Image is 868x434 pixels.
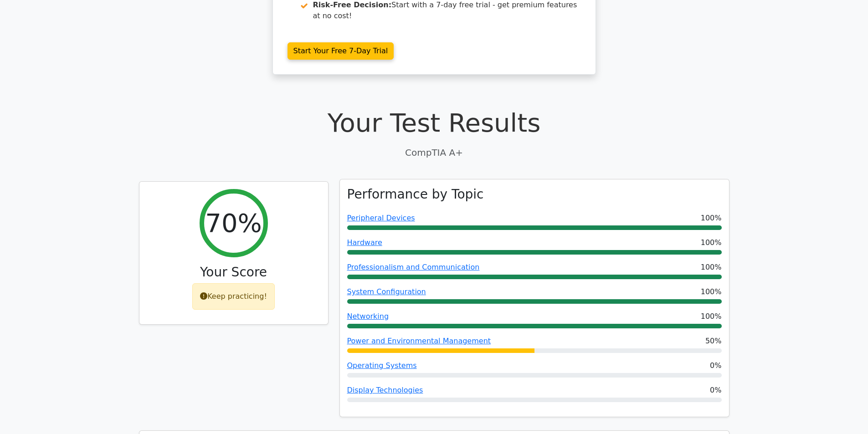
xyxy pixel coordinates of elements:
[347,312,389,321] a: Networking
[701,286,722,297] span: 100%
[705,336,722,347] span: 50%
[347,214,415,222] a: Peripheral Devices
[701,237,722,248] span: 100%
[710,385,721,396] span: 0%
[139,107,729,138] h1: Your Test Results
[347,386,423,394] a: Display Technologies
[205,208,262,238] h2: 70%
[192,283,275,310] div: Keep practicing!
[347,187,484,202] h3: Performance by Topic
[139,146,729,159] p: CompTIA A+
[347,337,491,345] a: Power and Environmental Management
[701,262,722,273] span: 100%
[147,265,321,280] h3: Your Score
[701,311,722,322] span: 100%
[347,287,426,296] a: System Configuration
[710,360,721,371] span: 0%
[347,361,417,370] a: Operating Systems
[288,42,394,60] a: Start Your Free 7-Day Trial
[701,213,722,224] span: 100%
[347,238,382,247] a: Hardware
[347,263,480,271] a: Professionalism and Communication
